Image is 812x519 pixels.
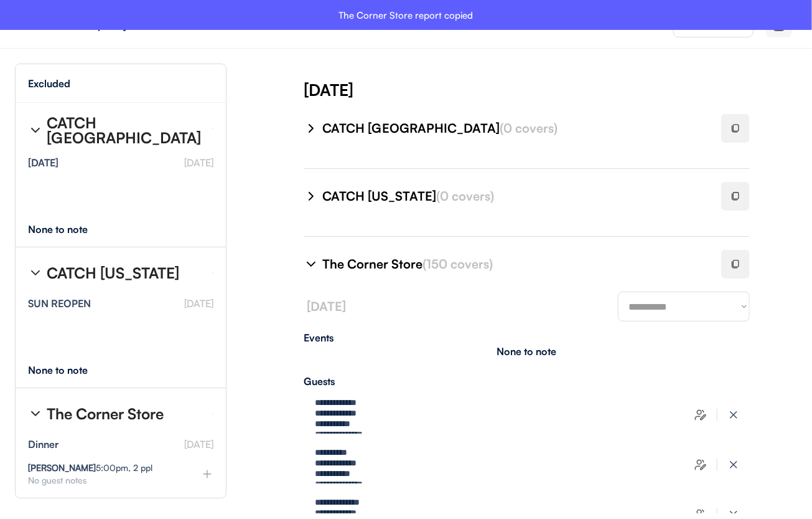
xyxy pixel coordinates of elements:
div: None to note [28,224,111,234]
font: [DATE] [184,156,213,169]
div: Events [304,333,750,343]
img: users-edit.svg [694,409,707,421]
div: The Corner Store [322,255,706,273]
img: chevron-right%20%281%29.svg [28,123,43,138]
img: x-close%20%283%29.svg [727,459,740,471]
div: [DATE] [304,79,812,101]
img: chevron-right%20%281%29.svg [28,406,43,421]
img: plus%20%281%29.svg [201,468,213,480]
img: chevron-right%20%281%29.svg [304,257,319,272]
div: CATCH [US_STATE] [47,265,179,280]
img: chevron-right%20%281%29.svg [28,265,43,280]
font: [DATE] [184,297,213,310]
div: CATCH [GEOGRAPHIC_DATA] [322,120,706,137]
img: users-edit.svg [694,459,707,471]
div: None to note [28,365,111,375]
font: (150 covers) [422,256,493,272]
div: Excluded [28,79,70,88]
div: CATCH [GEOGRAPHIC_DATA] [47,115,202,145]
div: Dinner [28,439,58,449]
font: [DATE] [184,438,213,450]
img: chevron-right%20%281%29.svg [304,189,319,204]
div: 5:00pm, 2 ppl [28,464,152,472]
div: CATCH [US_STATE] [322,188,706,205]
strong: [PERSON_NAME] [28,462,96,473]
div: [DATE] [28,158,58,168]
font: (0 covers) [436,188,494,204]
div: No guest notes [28,476,181,485]
font: (0 covers) [500,120,558,136]
div: SUN REOPEN [28,298,91,308]
div: None to note [497,346,557,356]
img: x-close%20%283%29.svg [727,409,740,421]
div: Guests [304,376,750,386]
font: [DATE] [307,298,346,314]
img: chevron-right%20%281%29.svg [304,121,319,136]
div: The Corner Store [47,406,164,421]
